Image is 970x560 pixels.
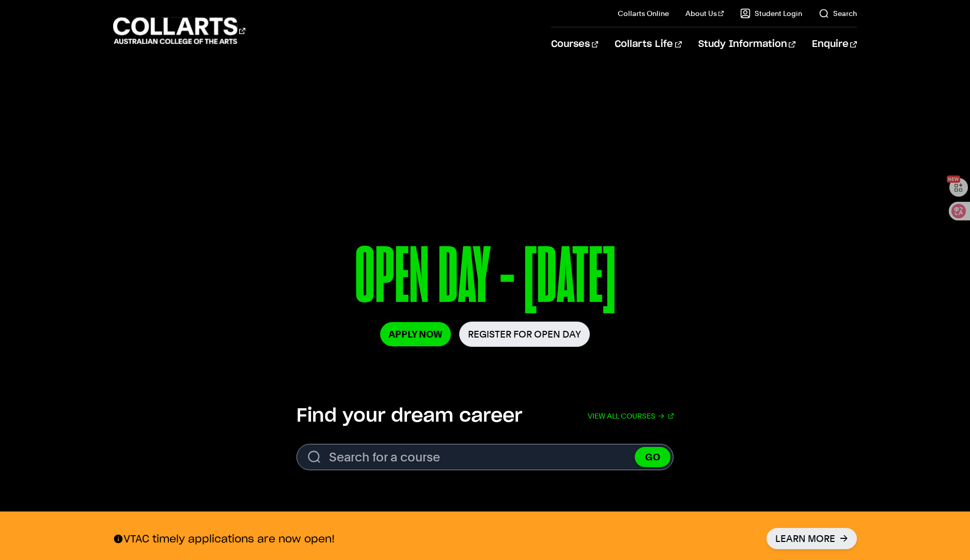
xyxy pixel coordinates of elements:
[618,8,669,19] a: Collarts Online
[296,444,674,470] form: Search
[812,27,857,61] a: Enquire
[615,27,681,61] a: Collarts Life
[459,322,590,347] a: Register for Open Day
[296,405,522,427] h2: Find your dream career
[819,8,857,19] a: Search
[740,8,802,19] a: Student Login
[113,16,245,45] div: Go to homepage
[588,405,674,427] a: View all courses
[685,8,724,19] a: About Us
[113,532,335,546] p: VTAC timely applications are now open!
[698,27,795,61] a: Study Information
[551,27,598,61] a: Courses
[635,447,670,467] button: GO
[296,444,674,470] input: Search for a course
[766,528,857,549] a: Learn More
[380,322,451,346] a: Apply Now
[196,236,775,322] p: OPEN DAY - [DATE]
